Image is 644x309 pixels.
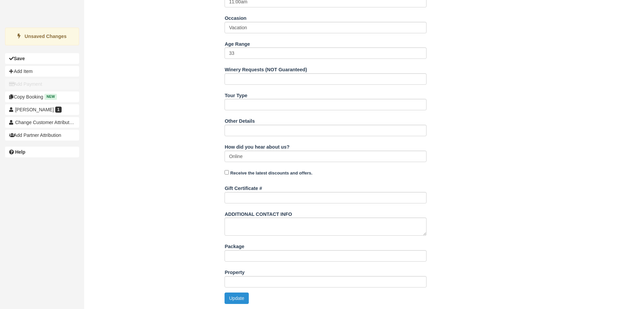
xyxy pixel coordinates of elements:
button: Copy Booking New [5,91,79,102]
button: Save [5,53,79,64]
button: Add Item [5,66,79,77]
span: New [44,94,57,100]
input: Receive the latest discounts and offers. [225,170,229,175]
label: ADDITIONAL CONTACT INFO [225,208,292,218]
button: Add Partner Attribution [5,130,79,141]
label: Tour Type [225,90,247,99]
label: Property [225,267,244,276]
a: [PERSON_NAME] 1 [5,104,79,115]
label: Occasion [225,12,246,22]
span: 1 [55,107,62,113]
a: Help [5,147,79,157]
label: Age Range [225,38,250,48]
strong: Receive the latest discounts and offers. [230,170,312,176]
label: Winery Requests (NOT Guaranteed) [225,64,307,73]
strong: Unsaved Changes [25,34,67,39]
label: Gift Certificate # [225,183,262,192]
b: Help [15,149,25,155]
b: Save [14,56,25,61]
span: [PERSON_NAME] [15,107,54,112]
button: Add Payment [5,79,79,89]
label: Other Details [225,115,255,125]
label: Package [225,241,244,250]
button: Change Customer Attribution [5,117,79,128]
span: Change Customer Attribution [15,120,76,125]
label: How did you hear about us? [225,141,290,151]
button: Update [225,293,248,304]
